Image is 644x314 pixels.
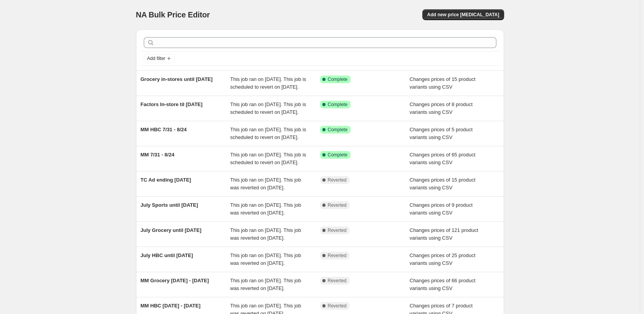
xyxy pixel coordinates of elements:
[410,278,475,291] span: Changes prices of 66 product variants using CSV
[144,54,175,63] button: Add filter
[141,177,191,183] span: TC Ad ending [DATE]
[328,101,348,108] span: Complete
[230,76,306,90] span: This job ran on [DATE]. This job is scheduled to revert on [DATE].
[328,303,347,309] span: Reverted
[141,76,213,82] span: Grocery in-stores until [DATE]
[141,252,193,258] span: July HBC until [DATE]
[410,202,473,216] span: Changes prices of 9 product variants using CSV
[427,12,499,18] span: Add new price [MEDICAL_DATA]
[230,127,306,140] span: This job ran on [DATE]. This job is scheduled to revert on [DATE].
[328,278,347,284] span: Reverted
[410,152,475,165] span: Changes prices of 65 product variants using CSV
[141,101,203,107] span: Factors In-store til [DATE]
[328,127,348,133] span: Complete
[230,252,301,266] span: This job ran on [DATE]. This job was reverted on [DATE].
[328,76,348,82] span: Complete
[230,202,301,216] span: This job ran on [DATE]. This job was reverted on [DATE].
[230,101,306,115] span: This job ran on [DATE]. This job is scheduled to revert on [DATE].
[410,101,473,115] span: Changes prices of 8 product variants using CSV
[141,152,174,158] span: MM 7/31 - 8/24
[328,152,348,158] span: Complete
[141,303,201,309] span: MM HBC [DATE] - [DATE]
[141,127,187,132] span: MM HBC 7/31 - 8/24
[328,227,347,233] span: Reverted
[410,227,478,241] span: Changes prices of 121 product variants using CSV
[422,9,504,20] button: Add new price [MEDICAL_DATA]
[230,152,306,165] span: This job ran on [DATE]. This job is scheduled to revert on [DATE].
[410,177,475,190] span: Changes prices of 15 product variants using CSV
[410,76,475,90] span: Changes prices of 15 product variants using CSV
[230,177,301,190] span: This job ran on [DATE]. This job was reverted on [DATE].
[141,278,209,283] span: MM Grocery [DATE] - [DATE]
[141,202,198,208] span: July Sports until [DATE]
[230,227,301,241] span: This job ran on [DATE]. This job was reverted on [DATE].
[328,177,347,183] span: Reverted
[147,55,165,62] span: Add filter
[136,10,210,19] span: NA Bulk Price Editor
[328,252,347,259] span: Reverted
[141,227,201,233] span: July Grocery until [DATE]
[410,252,475,266] span: Changes prices of 25 product variants using CSV
[410,127,473,140] span: Changes prices of 5 product variants using CSV
[230,278,301,291] span: This job ran on [DATE]. This job was reverted on [DATE].
[328,202,347,208] span: Reverted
